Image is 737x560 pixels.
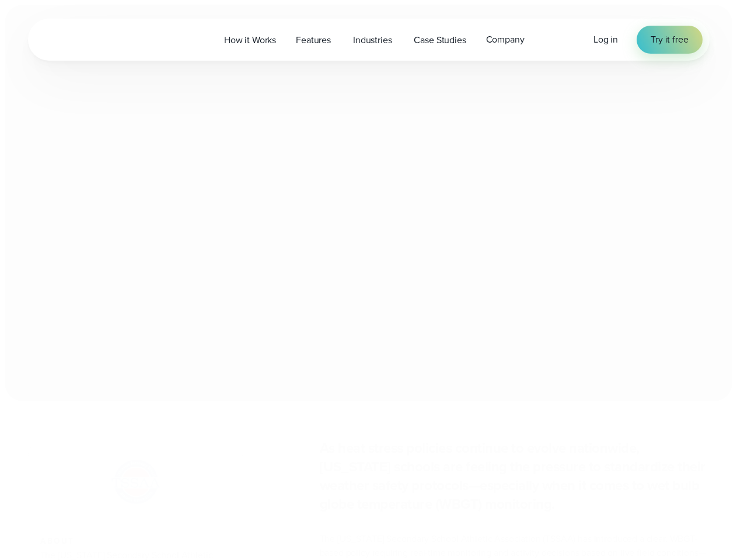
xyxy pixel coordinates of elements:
[224,33,276,47] span: How it Works
[214,28,286,52] a: How it Works
[296,33,331,47] span: Features
[404,28,476,52] a: Case Studies
[593,33,618,47] a: Log in
[414,33,466,47] span: Case Studies
[486,33,525,47] span: Company
[637,26,702,54] a: Try it free
[353,33,392,47] span: Industries
[651,33,688,47] span: Try it free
